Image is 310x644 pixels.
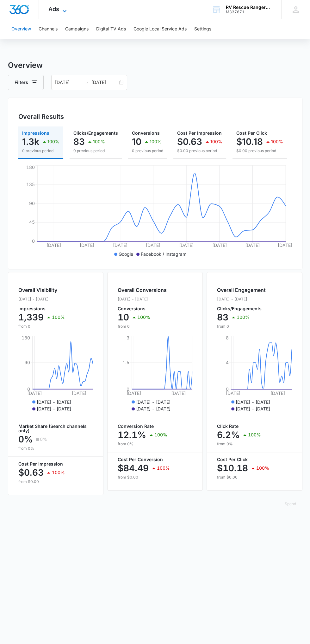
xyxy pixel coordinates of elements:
[18,462,93,466] p: Cost Per Impression
[136,399,170,405] p: [DATE] - [DATE]
[127,386,129,392] tspan: 0
[27,386,30,392] tspan: 0
[217,296,266,302] p: [DATE] - [DATE]
[278,496,302,512] button: Spend
[236,148,283,154] p: $0.00 previous period
[132,130,160,136] span: Conversions
[32,238,35,244] tspan: 0
[18,324,65,329] p: from 0
[118,424,192,428] p: Conversion Rate
[18,306,65,311] p: Impressions
[24,360,30,365] tspan: 90
[236,130,267,136] span: Cost Per Click
[154,433,167,437] p: 100%
[118,296,167,302] p: [DATE] - [DATE]
[217,430,240,440] p: 6.2%
[146,242,160,248] tspan: [DATE]
[179,242,194,248] tspan: [DATE]
[48,6,59,12] span: Ads
[132,137,141,147] p: 10
[118,463,149,473] p: $84.49
[18,434,33,444] p: 0%
[177,130,222,136] span: Cost Per Impression
[40,437,47,441] p: 0%
[157,466,170,470] p: 100%
[226,10,272,14] div: account id
[217,424,292,428] p: Click Rate
[73,148,118,154] p: 0 previous period
[80,242,94,248] tspan: [DATE]
[171,390,186,396] tspan: [DATE]
[26,164,35,170] tspan: 180
[217,441,292,447] p: from 0%
[122,360,129,365] tspan: 1.5
[84,80,89,85] span: to
[237,315,250,319] p: 100%
[277,242,292,248] tspan: [DATE]
[46,242,61,248] tspan: [DATE]
[217,312,228,322] p: 83
[52,470,65,475] p: 100%
[113,242,127,248] tspan: [DATE]
[133,19,187,39] button: Google Local Service Ads
[217,306,266,311] p: Clicks/Engagements
[136,405,170,412] p: [DATE] - [DATE]
[236,137,263,147] p: $10.18
[18,296,65,302] p: [DATE] - [DATE]
[18,112,64,121] h3: Overall Results
[150,139,162,144] p: 100%
[55,79,81,86] input: Start date
[127,390,141,396] tspan: [DATE]
[118,306,167,311] p: Conversions
[29,200,35,206] tspan: 90
[137,315,150,319] p: 100%
[18,312,44,322] p: 1,339
[210,139,222,144] p: 100%
[93,139,105,144] p: 100%
[37,399,71,405] p: [DATE] - [DATE]
[132,148,163,154] p: 0 previous period
[118,441,192,447] p: from 0%
[118,312,129,322] p: 10
[236,399,270,405] p: [DATE] - [DATE]
[22,130,49,136] span: Impressions
[236,405,270,412] p: [DATE] - [DATE]
[256,466,269,470] p: 100%
[11,19,31,39] button: Overview
[18,424,93,433] p: Market Share (Search channels only)
[18,286,65,294] h2: Overall Visibility
[118,430,146,440] p: 12.1%
[226,335,229,340] tspan: 8
[21,335,30,340] tspan: 180
[194,19,211,39] button: Settings
[217,463,248,473] p: $10.18
[18,467,44,478] p: $0.63
[18,446,93,451] p: from 0%
[27,390,42,396] tspan: [DATE]
[118,474,192,480] p: from $0.00
[37,405,71,412] p: [DATE] - [DATE]
[118,286,167,294] h2: Overall Conversions
[217,286,266,294] h2: Overall Engagement
[226,360,229,365] tspan: 4
[84,80,89,85] span: swap-right
[22,137,39,147] p: 1.3k
[18,479,93,485] p: from $0.00
[217,324,266,329] p: from 0
[245,242,260,248] tspan: [DATE]
[212,242,226,248] tspan: [DATE]
[73,137,85,147] p: 83
[118,324,167,329] p: from 0
[47,139,59,144] p: 100%
[26,182,35,187] tspan: 135
[29,219,35,225] tspan: 45
[39,19,58,39] button: Channels
[119,251,133,257] p: Google
[65,19,89,39] button: Campaigns
[226,390,240,396] tspan: [DATE]
[177,148,222,154] p: $0.00 previous period
[96,19,126,39] button: Digital TV Ads
[177,137,202,147] p: $0.63
[226,386,229,392] tspan: 0
[118,457,192,462] p: Cost Per Conversion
